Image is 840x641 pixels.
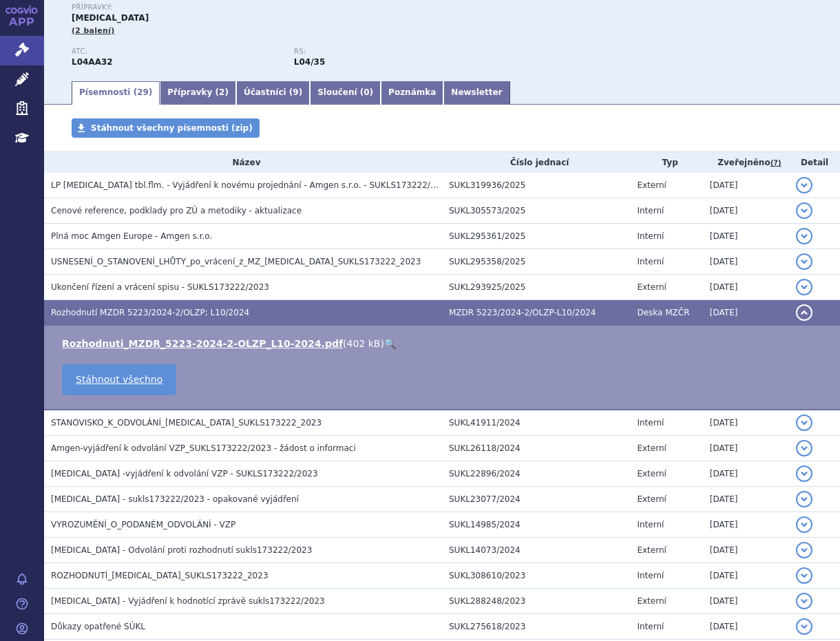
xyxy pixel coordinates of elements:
span: Interní [637,622,664,631]
button: detail [796,253,812,270]
td: [DATE] [703,300,789,326]
span: USNESENÍ_O_STANOVENÍ_LHŮTY_po_vrácení_z_MZ_OTEZLA_SUKLS173222_2023 [51,257,421,266]
span: Externí [637,469,666,479]
span: STANOVISKO_K_ODVOLÁNÍ_OTEZLA_SUKLS173222_2023 [51,418,322,428]
span: [MEDICAL_DATA] [72,13,149,23]
span: OTEZLA - Odvolání proti rozhodnutí sukls173222/2023 [51,545,312,555]
td: [DATE] [703,614,789,640]
th: Zveřejněno [703,152,789,173]
th: Číslo jednací [442,152,630,173]
td: SUKL295358/2025 [442,249,630,275]
a: Poznámka [381,81,443,105]
span: LP OTEZLA tbl.flm. - Vyjádření k novému projednání - Amgen s.r.o. - SUKLS173222/2023 [51,180,451,190]
td: SUKL288248/2023 [442,589,630,614]
td: [DATE] [703,563,789,589]
a: Sloučení (0) [310,81,381,105]
button: detail [796,202,812,219]
span: Interní [637,257,664,266]
a: 🔍 [384,338,396,349]
span: 2 [219,87,224,97]
td: SUKL26118/2024 [442,436,630,461]
td: [DATE] [703,461,789,487]
span: 0 [364,87,369,97]
p: Přípravky: [72,3,516,12]
td: [DATE] [703,410,789,436]
td: SUKL295361/2025 [442,224,630,249]
a: Newsletter [443,81,510,105]
td: SUKL14985/2024 [442,512,630,538]
button: detail [796,177,812,193]
td: SUKL293925/2025 [442,275,630,300]
button: detail [796,304,812,321]
a: Stáhnout všechno [62,364,176,395]
a: Stáhnout všechny písemnosti (zip) [72,118,260,138]
li: ( ) [62,337,826,350]
span: Ukončení řízení a vrácení spisu - SUKLS173222/2023 [51,282,269,292]
span: Rozhodnutí MZDR 5223/2024-2/OLZP; L10/2024 [51,308,249,317]
abbr: (?) [770,158,781,168]
td: SUKL308610/2023 [442,563,630,589]
span: 9 [293,87,298,97]
span: Externí [637,596,666,606]
span: Důkazy opatřené SÚKL [51,622,145,631]
button: detail [796,279,812,295]
button: detail [796,567,812,584]
button: detail [796,542,812,558]
button: detail [796,414,812,431]
td: SUKL14073/2024 [442,538,630,563]
span: Deska MZČR [637,308,689,317]
button: detail [796,228,812,244]
th: Název [44,152,442,173]
td: [DATE] [703,538,789,563]
a: Účastníci (9) [236,81,310,105]
span: Interní [637,231,664,241]
td: SUKL23077/2024 [442,487,630,512]
button: detail [796,618,812,635]
strong: apremilast [294,57,325,67]
span: OTEZLA - Vyjádření k hodnotící zprávě sukls173222/2023 [51,596,325,606]
button: detail [796,516,812,533]
p: ATC: [72,48,280,56]
button: detail [796,440,812,456]
span: Externí [637,494,666,504]
th: Typ [630,152,702,173]
span: Amgen-vyjádření k odvolání VZP_SUKLS173222/2023 - žádost o informaci [51,443,356,453]
td: [DATE] [703,249,789,275]
button: detail [796,491,812,507]
strong: APREMILAST [72,57,113,67]
span: Plná moc Amgen Europe - Amgen s.r.o. [51,231,212,241]
a: Rozhodnuti_MZDR_5223-2024-2-OLZP_L10-2024.pdf [62,338,343,349]
span: VYROZUMĚNÍ_O_PODANÉM_ODVOLÁNÍ - VZP [51,520,235,529]
td: SUKL319936/2025 [442,173,630,198]
span: Externí [637,282,666,292]
button: detail [796,465,812,482]
span: Cenové reference, podklady pro ZÚ a metodiky - aktualizace [51,206,302,216]
th: Detail [789,152,840,173]
span: Externí [637,180,666,190]
td: [DATE] [703,173,789,198]
span: Externí [637,443,666,453]
span: OTEZLA -vyjádření k odvolání VZP - SUKLS173222/2023 [51,469,318,479]
td: [DATE] [703,436,789,461]
td: SUKL22896/2024 [442,461,630,487]
span: Interní [637,418,664,428]
span: Stáhnout všechny písemnosti (zip) [91,123,253,133]
span: Interní [637,571,664,580]
span: Interní [637,520,664,529]
a: Přípravky (2) [160,81,236,105]
span: Interní [637,206,664,216]
a: Písemnosti (29) [72,81,160,105]
span: 402 kB [347,338,381,349]
span: Otezla - sukls173222/2023 - opakované vyjádření [51,494,299,504]
td: [DATE] [703,198,789,224]
span: 29 [137,87,149,97]
span: Externí [637,545,666,555]
p: RS: [294,48,503,56]
td: [DATE] [703,512,789,538]
td: SUKL305573/2025 [442,198,630,224]
span: ROZHODNUTÍ_OTEZLA_SUKLS173222_2023 [51,571,269,580]
button: detail [796,593,812,609]
td: [DATE] [703,589,789,614]
td: [DATE] [703,275,789,300]
span: (2 balení) [72,26,115,35]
